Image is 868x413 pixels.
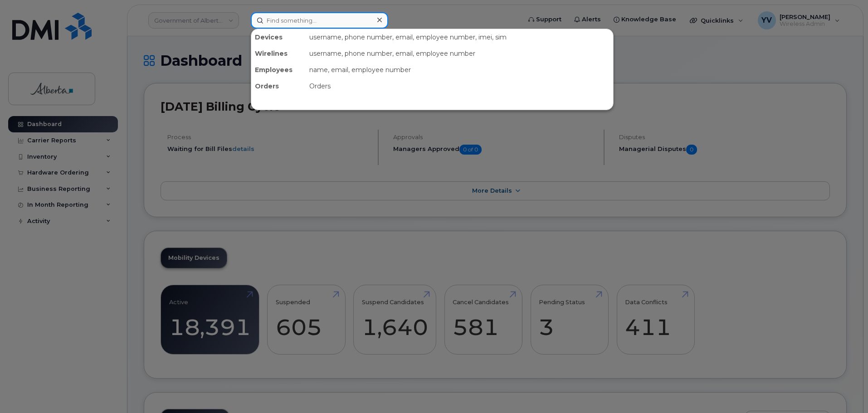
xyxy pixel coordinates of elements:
[251,78,306,94] div: Orders
[251,62,306,78] div: Employees
[306,45,613,62] div: username, phone number, email, employee number
[251,29,306,45] div: Devices
[251,45,306,62] div: Wirelines
[306,78,613,94] div: Orders
[306,29,613,45] div: username, phone number, email, employee number, imei, sim
[306,62,613,78] div: name, email, employee number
